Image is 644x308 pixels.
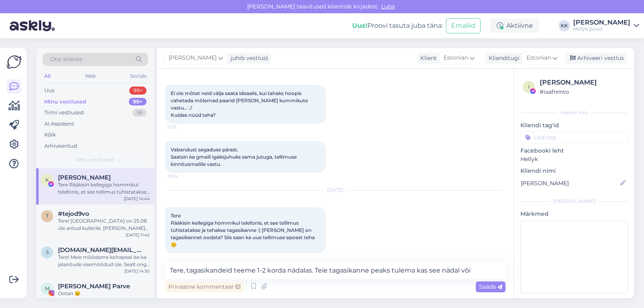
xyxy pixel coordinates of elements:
[520,109,628,116] div: Kliendi info
[58,181,150,196] div: Tere Rääkisin kellegiga hommikul telefonis, et see tellimus tühistatakse ja tehakse tagasikanne :...
[573,26,630,32] div: Hellyk pood
[227,54,268,62] div: juhib vestlust
[520,155,628,163] p: Hellyk
[128,71,148,81] div: Socials
[58,210,89,217] span: #tejod9vo
[520,210,628,218] p: Märkmed
[559,20,570,31] div: KK
[50,55,82,64] span: Otsi kliente
[446,18,481,33] button: Emailid
[540,87,625,96] div: # ixafnmto
[58,217,150,232] div: Tere! [GEOGRAPHIC_DATA] on 25.08 üle antud kullerile. [PERSON_NAME] teile paki liikumise jälgimis...
[126,232,150,238] div: [DATE] 11:42
[6,54,22,70] img: Askly Logo
[520,147,628,155] p: Facebooki leht
[444,54,468,62] span: Estonian
[83,71,97,81] div: Web
[129,87,147,95] div: 99+
[573,19,639,32] a: [PERSON_NAME]Hellyk pood
[520,198,628,205] div: [PERSON_NAME]
[479,283,502,290] span: Saada
[124,268,150,274] div: [DATE] 14:30
[171,213,316,248] span: Tere Rääkisin kellegiga hommikul telefonis, et see tellimus tühistatakse ja tehakse tagasikanne :...
[45,177,49,183] span: K
[125,297,150,303] div: [DATE] 20:15
[44,120,74,128] div: AI Assistent
[167,173,198,179] span: 21:24
[565,53,627,64] div: Arhiveeri vestlus
[167,254,198,260] span: 14:44
[132,109,147,117] div: 58
[520,121,628,130] p: Kliendi tag'id
[124,196,150,202] div: [DATE] 14:44
[44,98,86,106] div: Minu vestlused
[520,167,628,175] p: Kliendi nimi
[171,147,298,167] span: Vabandust segaduse pärast. Saatsin ka gmaili igaksjuhuks sama jutuga, tellimuse kinnitusmailile v...
[46,213,49,219] span: t
[165,186,506,194] div: [DATE]
[167,124,198,130] span: 21:21
[165,262,506,279] textarea: Tere, tagasikandeid teeme 1-2 korda nädalas. Teie tagasikanne peaks tulema kas see nädal või
[528,84,530,90] span: i
[485,54,520,62] div: Klienditugi
[171,90,309,118] span: Ei ole mõtet neid välja saata ideaalis, kui tahaks hoopis vahetada mõlemad paarid [PERSON_NAME] k...
[169,54,217,62] span: [PERSON_NAME]
[352,22,367,29] b: Uus!
[46,249,49,255] span: s
[352,21,443,31] div: Proovi tasuta juba täna:
[58,290,150,297] div: Ootan 😉
[129,98,147,106] div: 99+
[540,78,625,87] div: [PERSON_NAME]
[58,254,150,268] div: Tere! Meie mõõdame kohapeal ise ka jalanõude sisemõõdud üle. Sealt ongi tekkinud erinevused.
[165,281,244,292] div: Privaatne kommentaar
[44,109,84,117] div: Tiimi vestlused
[44,142,77,150] div: Arhiveeritud
[526,54,551,62] span: Estonian
[417,54,437,62] div: Klient
[58,283,130,290] span: Mari Ojasaar Parve
[77,156,114,163] span: Minu vestlused
[379,3,397,10] span: Luba
[45,285,50,291] span: M
[520,131,628,143] input: Lisa tag
[58,246,142,254] span: sofja.jegorova.ee@gmail.com
[58,174,111,181] span: Kätlin Kase
[521,179,619,188] input: Lisa nimi
[573,19,630,26] div: [PERSON_NAME]
[44,131,56,139] div: Kõik
[44,87,54,95] div: Uus
[490,19,539,33] div: Aktiivne
[43,71,52,81] div: All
